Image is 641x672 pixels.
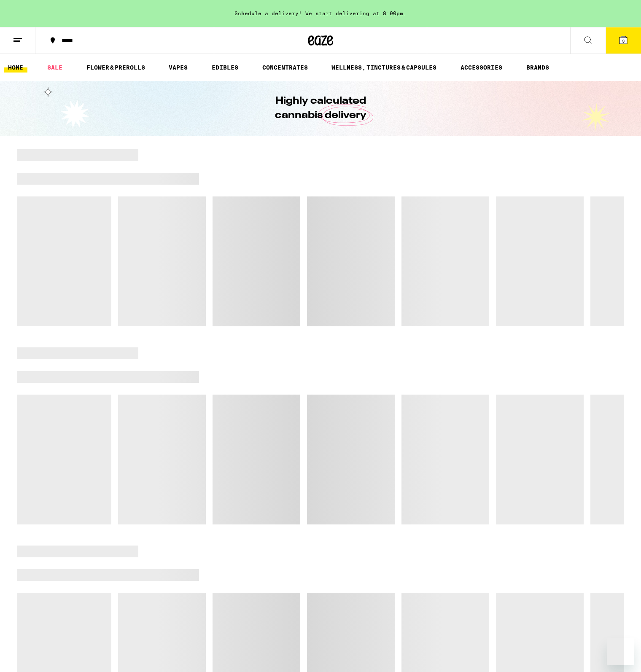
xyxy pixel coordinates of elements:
[622,38,625,43] span: 3
[164,62,192,73] a: VAPES
[327,62,441,73] a: WELLNESS, TINCTURES & CAPSULES
[207,62,242,73] a: EDIBLES
[607,638,634,665] iframe: Button to launch messaging window
[606,27,641,54] button: 3
[4,62,27,73] a: HOME
[43,62,67,73] a: SALE
[258,62,312,73] a: CONCENTRATES
[251,94,390,123] h1: Highly calculated cannabis delivery
[522,62,553,73] a: BRANDS
[456,62,506,73] a: ACCESSORIES
[82,62,149,73] a: FLOWER & PREROLLS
